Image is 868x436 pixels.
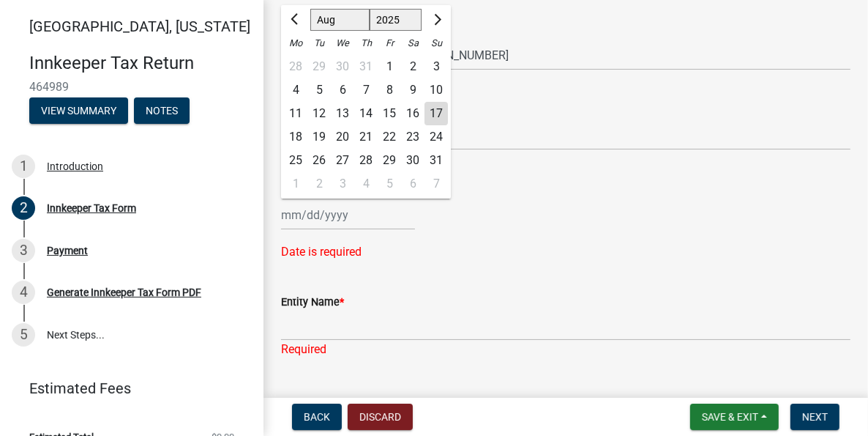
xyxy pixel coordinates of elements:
[284,173,307,196] div: Monday, September 1, 2025
[378,79,401,103] div: Friday, August 8, 2025
[348,404,413,430] button: Discard
[424,32,448,56] div: Su
[424,56,448,79] div: Sunday, August 3, 2025
[354,173,378,196] div: Thursday, September 4, 2025
[47,203,136,213] div: Innkeeper Tax Form
[331,56,354,79] div: 30
[354,56,378,79] div: Thursday, July 31, 2025
[401,126,424,149] div: 23
[307,32,331,56] div: Tu
[401,149,424,173] div: 30
[307,149,331,173] div: Tuesday, August 26, 2025
[378,56,401,79] div: 1
[307,173,331,196] div: Tuesday, September 2, 2025
[12,239,35,262] div: 3
[378,79,401,103] div: 8
[378,149,401,173] div: 29
[292,404,342,430] button: Back
[307,56,331,79] div: 29
[354,149,378,173] div: 28
[331,32,354,56] div: We
[378,173,401,196] div: Friday, September 5, 2025
[354,149,378,173] div: Thursday, August 28, 2025
[424,173,448,196] div: Sunday, September 7, 2025
[331,173,354,196] div: Wednesday, September 3, 2025
[284,173,307,196] div: 1
[424,173,448,196] div: 7
[12,196,35,220] div: 2
[401,173,424,196] div: 6
[29,53,252,74] h4: Innkeeper Tax Return
[378,103,401,126] div: 15
[134,106,190,117] wm-modal-confirm: Notes
[29,97,128,124] button: View Summary
[281,243,850,261] div: Date is required
[424,79,448,103] div: Sunday, August 10, 2025
[281,341,850,358] div: Required
[370,10,422,32] select: Select year
[424,103,448,126] div: 17
[378,103,401,126] div: Friday, August 15, 2025
[307,126,331,149] div: Tuesday, August 19, 2025
[307,173,331,196] div: 2
[401,79,424,103] div: Saturday, August 9, 2025
[424,79,448,103] div: 10
[307,103,331,126] div: 12
[354,56,378,79] div: 31
[401,173,424,196] div: Saturday, September 6, 2025
[354,103,378,126] div: Thursday, August 14, 2025
[307,56,331,79] div: Tuesday, July 29, 2025
[331,173,354,196] div: 3
[378,126,401,149] div: Friday, August 22, 2025
[354,79,378,103] div: Thursday, August 7, 2025
[47,245,88,256] div: Payment
[284,103,307,126] div: Monday, August 11, 2025
[802,411,828,423] span: Next
[284,56,307,79] div: 28
[284,149,307,173] div: Monday, August 25, 2025
[12,281,35,304] div: 4
[401,149,424,173] div: Saturday, August 30, 2025
[401,32,424,56] div: Sa
[424,149,448,173] div: 31
[307,126,331,149] div: 19
[378,126,401,149] div: 22
[790,404,839,430] button: Next
[424,103,448,126] div: Sunday, August 17, 2025
[354,173,378,196] div: 4
[29,18,250,35] span: [GEOGRAPHIC_DATA], [US_STATE]
[702,411,758,423] span: Save & Exit
[331,79,354,103] div: 6
[287,9,304,32] button: Previous month
[284,126,307,149] div: 18
[401,56,424,79] div: Saturday, August 2, 2025
[134,97,190,124] button: Notes
[331,149,354,173] div: 27
[12,323,35,347] div: 5
[424,149,448,173] div: Sunday, August 31, 2025
[331,103,354,126] div: 13
[378,149,401,173] div: Friday, August 29, 2025
[310,10,370,32] select: Select month
[29,80,234,94] span: 464989
[424,56,448,79] div: 3
[354,32,378,56] div: Th
[47,287,201,298] div: Generate Innkeeper Tax Form PDF
[424,126,448,149] div: 24
[331,149,354,173] div: Wednesday, August 27, 2025
[307,103,331,126] div: Tuesday, August 12, 2025
[354,103,378,126] div: 14
[284,103,307,126] div: 11
[47,161,103,171] div: Introduction
[12,155,35,178] div: 1
[427,9,445,32] button: Next month
[284,79,307,103] div: Monday, August 4, 2025
[284,126,307,149] div: Monday, August 18, 2025
[281,200,415,230] input: mm/dd/yyyy
[12,374,240,403] a: Estimated Fees
[307,149,331,173] div: 26
[331,56,354,79] div: Wednesday, July 30, 2025
[401,103,424,126] div: 16
[424,126,448,149] div: Sunday, August 24, 2025
[284,56,307,79] div: Monday, July 28, 2025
